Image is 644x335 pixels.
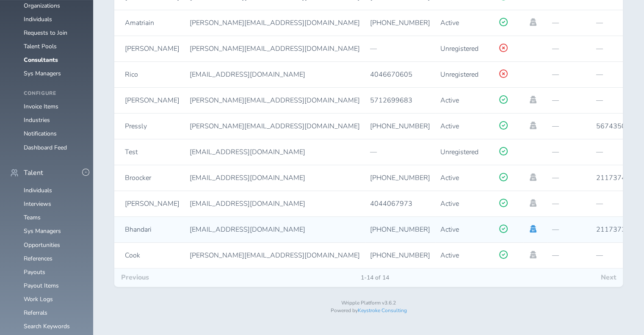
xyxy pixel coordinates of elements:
[190,225,305,234] span: [EMAIL_ADDRESS][DOMAIN_NAME]
[552,97,586,104] p: —
[24,295,53,303] a: Work Logs
[528,251,538,258] a: Impersonate
[370,96,412,105] span: 5712699683
[528,18,538,26] a: Impersonate
[125,251,140,260] span: Cook
[24,2,60,10] a: Organizations
[370,148,430,156] p: —
[528,122,538,129] a: Impersonate
[440,225,459,234] span: Active
[440,96,459,105] span: Active
[24,255,53,263] a: References
[190,251,360,260] span: [PERSON_NAME][EMAIL_ADDRESS][DOMAIN_NAME]
[190,122,360,131] span: [PERSON_NAME][EMAIL_ADDRESS][DOMAIN_NAME]
[552,148,586,156] p: —
[552,45,586,53] p: —
[190,147,305,157] span: [EMAIL_ADDRESS][DOMAIN_NAME]
[24,130,57,138] a: Notifications
[354,274,396,281] span: 1-14 of 14
[552,174,586,182] p: —
[114,269,156,286] button: Previous
[596,200,634,208] p: —
[125,225,152,234] span: Bhandari
[440,70,478,79] span: Unregistered
[24,227,61,235] a: Sys Managers
[358,307,407,314] a: Keystroke Consulting
[528,225,538,233] a: Impersonate
[440,173,459,183] span: Active
[370,70,412,79] span: 4046670605
[596,97,634,104] p: —
[24,241,60,249] a: Opportunities
[24,15,52,23] a: Individuals
[370,251,430,260] span: [PHONE_NUMBER]
[596,252,634,259] p: —
[125,96,180,105] span: [PERSON_NAME]
[125,44,180,53] span: [PERSON_NAME]
[596,45,634,53] p: —
[24,42,57,50] a: Talent Pools
[440,251,459,260] span: Active
[552,71,586,78] p: —
[190,96,360,105] span: [PERSON_NAME][EMAIL_ADDRESS][DOMAIN_NAME]
[125,199,180,208] span: [PERSON_NAME]
[440,122,459,131] span: Active
[24,268,45,276] a: Payouts
[440,44,478,53] span: Unregistered
[24,322,70,330] a: Search Keywords
[125,122,147,131] span: Pressly
[552,252,586,259] p: —
[528,199,538,207] a: Impersonate
[114,300,623,306] p: Wripple Platform v3.6.2
[552,200,586,208] p: —
[594,269,623,286] button: Next
[190,70,305,79] span: [EMAIL_ADDRESS][DOMAIN_NAME]
[24,91,83,97] h4: Configure
[24,144,67,152] a: Dashboard Feed
[552,226,586,233] p: —
[24,29,67,37] a: Requests to Join
[528,96,538,103] a: Impersonate
[370,199,412,208] span: 4044067973
[596,225,634,234] span: 211737392
[24,102,58,111] a: Invoice Items
[24,116,50,124] a: Industries
[440,18,459,28] span: Active
[24,56,58,64] a: Consultants
[24,186,52,194] a: Individuals
[190,18,360,28] span: [PERSON_NAME][EMAIL_ADDRESS][DOMAIN_NAME]
[596,71,634,78] p: —
[24,282,59,290] a: Payout Items
[552,19,586,27] p: —
[24,200,51,208] a: Interviews
[125,70,138,79] span: Rico
[24,69,61,78] a: Sys Managers
[370,173,430,183] span: [PHONE_NUMBER]
[596,173,634,183] span: 211737490
[125,147,138,157] span: Test
[370,122,430,131] span: [PHONE_NUMBER]
[125,173,151,183] span: Broocker
[190,44,360,53] span: [PERSON_NAME][EMAIL_ADDRESS][DOMAIN_NAME]
[440,199,459,208] span: Active
[190,199,305,208] span: [EMAIL_ADDRESS][DOMAIN_NAME]
[24,169,43,177] span: Talent
[370,18,430,28] span: [PHONE_NUMBER]
[370,225,430,234] span: [PHONE_NUMBER]
[125,18,154,28] span: Amatriain
[440,147,478,157] span: Unregistered
[552,122,586,130] p: —
[596,148,634,156] p: —
[114,308,623,314] p: Powered by
[24,213,41,221] a: Teams
[24,309,47,317] a: Referrals
[190,173,305,183] span: [EMAIL_ADDRESS][DOMAIN_NAME]
[82,169,89,176] button: -
[596,19,634,27] p: —
[370,45,430,53] p: —
[528,173,538,181] a: Impersonate
[596,122,634,131] span: 567435048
